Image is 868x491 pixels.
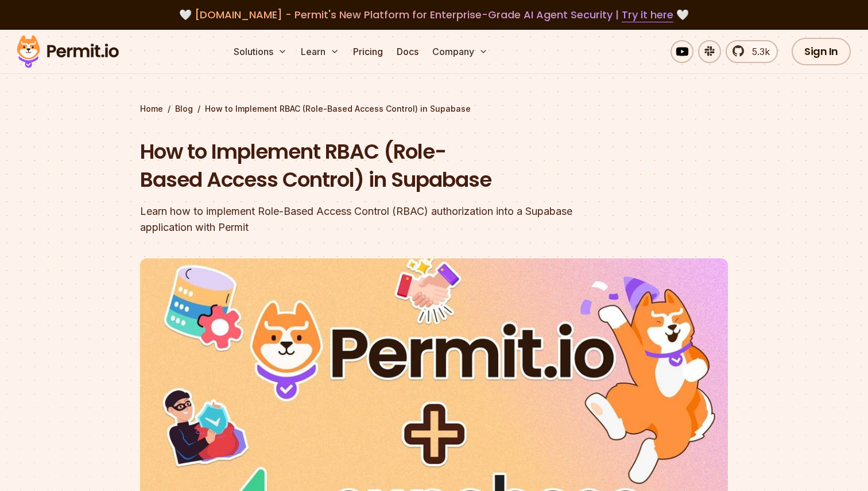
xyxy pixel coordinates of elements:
button: Company [428,40,493,63]
img: Permit logo [11,32,124,71]
span: 5.3k [745,45,770,58]
a: 5.3k [726,40,778,63]
a: Home [140,103,163,115]
button: Learn [296,40,344,63]
a: Blog [175,103,193,115]
span: [DOMAIN_NAME] - Permit's New Platform for Enterprise-Grade AI Agent Security | [195,7,673,22]
a: Pricing [348,40,387,63]
div: 🤍 🤍 [28,7,840,23]
a: Sign In [792,38,851,65]
button: Solutions [229,40,292,63]
a: Docs [392,40,423,63]
h1: How to Implement RBAC (Role-Based Access Control) in Supabase [140,138,581,194]
a: Try it here [622,7,673,22]
div: Learn how to implement Role-Based Access Control (RBAC) authorization into a Supabase application... [140,203,581,235]
div: / / [140,103,728,115]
